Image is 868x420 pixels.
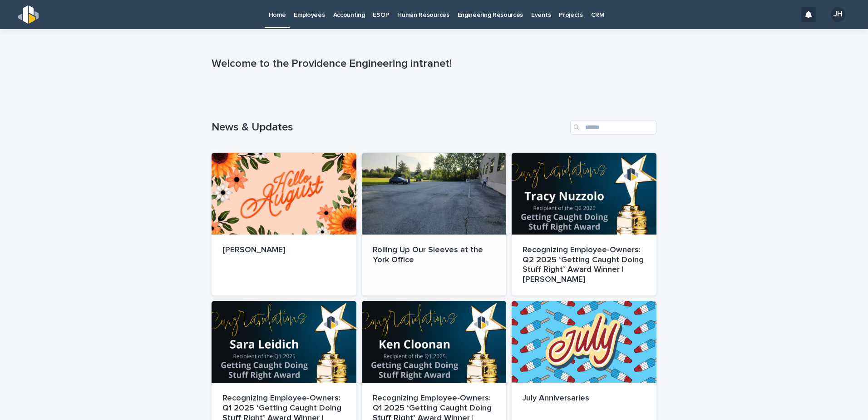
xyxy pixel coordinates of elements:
[570,120,656,135] input: Search
[212,153,356,295] a: [PERSON_NAME]
[373,245,496,265] p: Rolling Up Our Sleeves at the York Office
[523,245,646,285] p: Recognizing Employee-Owners: Q2 2025 ‘Getting Caught Doing Stuff Right’ Award Winner | [PERSON_NAME]
[362,153,507,295] a: Rolling Up Our Sleeves at the York Office
[222,245,345,255] p: [PERSON_NAME]
[512,153,656,295] a: Recognizing Employee-Owners: Q2 2025 ‘Getting Caught Doing Stuff Right’ Award Winner | [PERSON_NAME]
[212,57,653,70] p: Welcome to the Providence Engineering intranet!
[831,7,845,22] div: JH
[212,121,567,134] h1: News & Updates
[18,5,39,24] img: s5b5MGTdWwFoU4EDV7nw
[523,394,646,404] p: July Anniversaries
